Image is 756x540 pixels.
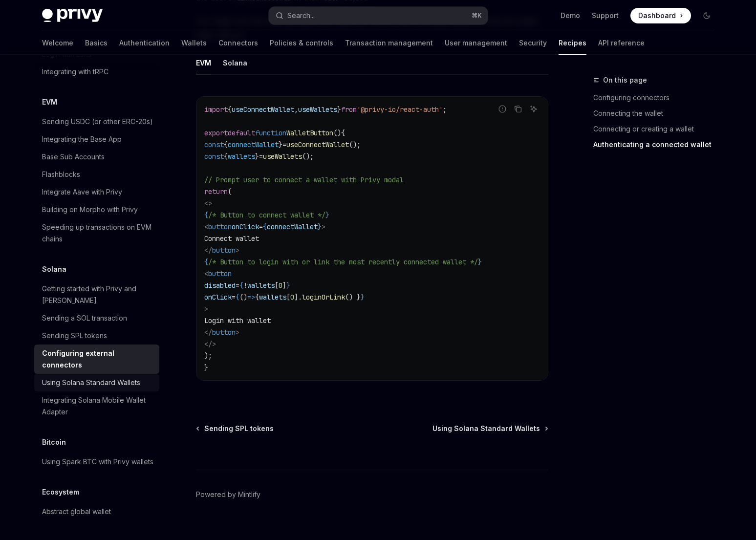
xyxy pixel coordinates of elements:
span: useConnectWallet [286,140,349,149]
button: Copy the contents from the code block [512,103,524,115]
a: Sending USDC (or other ERC-20s) [34,113,159,130]
a: Policies & controls [270,31,333,55]
a: Wallets [181,31,207,55]
span: => [247,293,255,302]
span: disabled [204,281,236,290]
a: Integrating with tRPC [34,63,159,81]
div: Integrating with tRPC [42,66,108,78]
span: = [259,152,263,161]
span: // Prompt user to connect a wallet with Privy modal [204,175,404,184]
span: (); [302,152,314,161]
button: Open search [269,7,488,24]
span: ⌘ K [472,12,482,20]
h5: Ecosystem [42,486,79,498]
span: loginOrLink [302,293,345,302]
a: Building on Morpho with Privy [34,201,159,218]
span: </ [204,246,212,255]
a: Sending SPL tokens [34,327,159,345]
div: Base Sub Accounts [42,151,105,163]
span: button [212,246,236,255]
a: Base Sub Accounts [34,148,159,166]
a: Security [519,31,547,55]
span: } [325,211,329,219]
img: dark logo [42,9,103,22]
span: = [259,222,263,231]
span: 0 [290,293,294,302]
span: } [318,222,322,231]
a: Abstract global wallet [34,503,159,520]
span: > [204,304,208,313]
span: (); [349,140,361,149]
button: Report incorrect code [496,103,509,115]
span: /* Button to login with or link the most recently connected wallet */ [208,258,478,266]
span: > [236,246,239,255]
span: const [204,152,224,161]
a: Configuring external connectors [34,345,159,374]
span: Dashboard [638,11,676,21]
div: Integrate Aave with Privy [42,186,122,198]
span: Using Solana Standard Wallets [432,424,540,433]
span: ( [228,187,232,196]
button: Ask AI [527,103,540,115]
span: import [204,105,228,114]
span: } [337,105,341,114]
span: ); [204,351,212,360]
a: Dashboard [630,8,691,23]
span: function [255,129,286,137]
span: from [341,105,357,114]
span: } [361,293,365,302]
span: < [204,269,208,278]
span: </ [204,328,212,337]
a: Configuring connectors [593,90,722,106]
span: useWallets [298,105,337,114]
div: Integrating Solana Mobile Wallet Adapter [42,394,153,418]
span: </> [204,340,216,348]
span: button [208,222,232,231]
span: Connect wallet [204,234,259,243]
span: button [208,269,232,278]
span: return [204,187,228,196]
div: Using Solana Standard Wallets [42,377,140,389]
span: wallets [259,293,286,302]
span: () [333,129,341,137]
a: Transaction management [345,31,433,55]
a: Sending a SOL transaction [34,309,159,327]
div: Integrating the Base App [42,133,122,145]
a: Welcome [42,31,73,55]
span: WalletButton [286,129,333,137]
a: Connecting the wallet [593,106,722,121]
a: Flashblocks [34,166,159,183]
a: Recipes [559,31,586,55]
span: export [204,129,228,137]
span: > [236,328,239,337]
span: default [228,129,255,137]
span: ]. [294,293,302,302]
span: = [282,140,286,149]
div: Search... [287,10,315,22]
span: onClick [232,222,259,231]
a: Integrating the Base App [34,130,159,148]
span: Sending SPL tokens [204,424,274,433]
span: } [286,281,290,290]
span: <> [204,199,212,208]
span: , [294,105,298,114]
span: [ [286,293,290,302]
a: Basics [85,31,108,55]
a: User management [445,31,507,55]
a: Getting started with Privy and [PERSON_NAME] [34,280,159,309]
div: Sending SPL tokens [42,330,107,342]
span: = [236,281,239,290]
h5: Solana [42,263,66,275]
a: API reference [598,31,645,55]
span: useWallets [263,152,302,161]
span: > [322,222,325,231]
span: = [232,293,236,302]
div: Sending a SOL transaction [42,312,127,324]
span: { [236,293,239,302]
h5: Bitcoin [42,436,66,448]
span: { [224,140,228,149]
span: { [204,211,208,219]
h5: EVM [42,96,57,108]
button: Toggle dark mode [699,8,714,23]
div: Configuring external connectors [42,347,153,371]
